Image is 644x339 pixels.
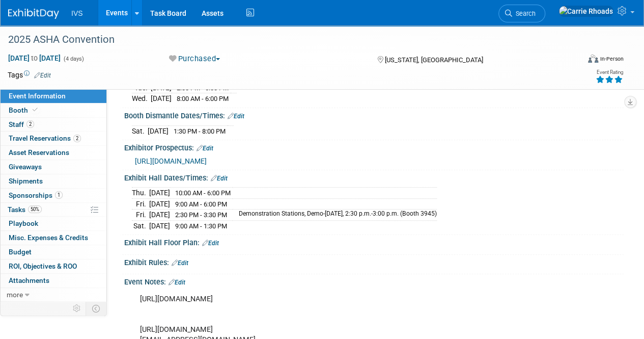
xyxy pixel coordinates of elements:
[1,259,106,273] a: ROI, Objectives & ROO
[86,302,107,315] td: Toggle Event Tabs
[233,210,437,221] td: Demonstration Stations, Demo-[DATE], 2:30 p.m.-3:00 p.m. (Booth 3945)
[600,55,624,63] div: In-Person
[151,93,172,104] td: [DATE]
[1,146,106,160] a: Asset Reservations
[132,220,149,231] td: Sat.
[172,259,188,267] a: Edit
[8,70,51,80] td: Tags
[132,125,148,136] td: Sat.
[132,188,149,199] td: Thu.
[1,231,106,245] a: Misc. Expenses & Credits
[534,53,624,68] div: Event Format
[9,177,43,185] span: Shipments
[124,170,624,184] div: Exhibit Hall Dates/Times:
[149,188,170,199] td: [DATE]
[135,157,207,165] a: [URL][DOMAIN_NAME]
[149,210,170,221] td: [DATE]
[9,219,38,227] span: Playbook
[1,245,106,259] a: Budget
[8,54,61,63] span: [DATE] [DATE]
[132,198,149,210] td: Fri.
[384,56,483,64] span: [US_STATE], [GEOGRAPHIC_DATA]
[71,9,83,17] span: IVS
[9,276,49,284] span: Attachments
[202,240,219,247] a: Edit
[9,106,40,114] span: Booth
[9,148,69,157] span: Asset Reservations
[149,198,170,210] td: [DATE]
[1,288,106,302] a: more
[124,235,624,248] div: Exhibit Hall Floor Plan:
[5,31,571,49] div: 2025 ASHA Convention
[1,189,106,202] a: Sponsorships1
[9,134,81,142] span: Travel Reservations
[1,89,106,103] a: Event Information
[9,233,88,242] span: Misc. Expenses & Credits
[1,203,106,217] a: Tasks50%
[9,92,66,100] span: Event Information
[8,9,59,19] img: ExhibitDay
[132,210,149,221] td: Fri.
[124,255,624,268] div: Exhibit Rules:
[165,54,224,64] button: Purchased
[558,6,613,17] img: Carrie Rhoads
[9,163,42,171] span: Giveaways
[177,95,229,102] span: 8:00 AM - 6:00 PM
[9,191,63,199] span: Sponsorships
[30,54,39,62] span: to
[132,93,151,104] td: Wed.
[7,291,23,299] span: more
[1,132,106,145] a: Travel Reservations2
[28,205,42,213] span: 50%
[175,189,231,197] span: 10:00 AM - 6:00 PM
[8,205,42,214] span: Tasks
[149,220,170,231] td: [DATE]
[596,70,623,75] div: Event Rating
[1,160,106,174] a: Giveaways
[26,120,34,128] span: 2
[63,56,84,62] span: (4 days)
[9,248,32,256] span: Budget
[174,127,226,135] span: 1:30 PM - 8:00 PM
[498,5,545,22] a: Search
[124,108,624,121] div: Booth Dismantle Dates/Times:
[169,279,185,286] a: Edit
[1,103,106,117] a: Booth
[175,222,227,230] span: 9:00 AM - 1:30 PM
[512,10,536,17] span: Search
[211,175,228,182] a: Edit
[1,217,106,230] a: Playbook
[175,200,227,208] span: 9:00 AM - 6:00 PM
[33,107,38,113] i: Booth reservation complete
[228,113,244,120] a: Edit
[177,84,229,92] span: 2:00 PM - 6:00 PM
[1,118,106,132] a: Staff2
[73,135,81,142] span: 2
[1,174,106,188] a: Shipments
[9,120,34,128] span: Staff
[148,125,169,136] td: [DATE]
[55,191,63,199] span: 1
[34,72,51,79] a: Edit
[588,55,598,63] img: Format-Inperson.png
[197,145,213,152] a: Edit
[68,302,86,315] td: Personalize Event Tab Strip
[175,211,227,219] span: 2:30 PM - 3:30 PM
[124,140,624,153] div: Exhibitor Prospectus:
[124,274,624,288] div: Event Notes:
[9,262,77,270] span: ROI, Objectives & ROO
[1,274,106,288] a: Attachments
